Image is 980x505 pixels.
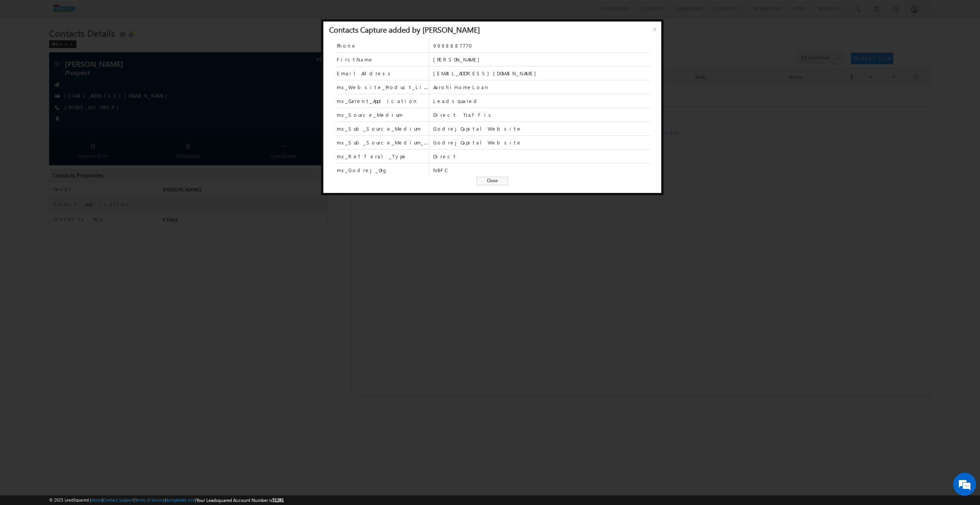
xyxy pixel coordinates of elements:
[433,84,650,91] span: AarohiHomeLoan
[50,70,507,77] div: .
[433,70,650,77] span: [EMAIL_ADDRESS][DOMAIN_NAME]
[219,44,235,51] span: System
[335,94,429,108] span: mx_Current_Application
[10,71,140,230] textarea: Type your message and hit 'Enter'
[433,56,650,63] span: [PERSON_NAME]
[49,497,284,504] span: © 2025 LeadSquared | | | | |
[337,125,421,132] span: mx_Sub_Source_Medium
[433,139,650,146] span: GodrejCapitalWebsite
[24,44,41,51] span: [DATE]
[24,53,47,67] span: 05:47 PM
[335,39,429,52] span: Phone
[122,70,158,77] span: details
[335,136,429,149] span: mx_Sub_Source_Medium_1
[126,4,144,22] div: Minimize live chat window
[433,111,650,118] span: Direct Traffic
[335,66,429,80] span: EmailAddress
[433,42,650,49] span: 9998887770
[335,150,429,163] span: mx_Refferal_Type
[8,6,34,17] span: Activity Type
[157,8,172,15] div: All Time
[337,153,407,160] span: mx_Refferal_Type
[433,153,650,160] span: Direct
[329,26,480,33] div: Contacts Capture added by [PERSON_NAME]
[337,84,429,91] span: mx_Website_Product_List
[335,163,429,177] span: mx_Godrej_Org
[433,98,650,105] span: Leadsquared
[166,497,195,502] a: Acceptable Use
[172,44,210,51] span: [PERSON_NAME]
[141,6,151,17] span: Time
[38,6,125,18] div: All Selected
[433,125,650,132] span: GodrejCapitalWebsite
[40,40,129,50] div: Chat with us now
[337,98,418,105] span: mx_Current_Application
[272,497,284,503] span: 51281
[337,111,403,118] span: mx_Source_Medium
[13,40,32,50] img: d_60004797649_company_0_60004797649
[91,497,102,502] a: About
[196,497,284,503] span: Your Leadsquared Account Number is
[40,8,63,15] div: All Selected
[8,30,33,37] div: [DATE]
[50,44,329,51] span: Contacts Owner changed from to by through .
[50,70,116,77] span: Contacts Capture:
[337,139,429,146] span: mx_Sub_Source_Medium_1
[335,80,429,94] span: mx_Website_Product_List
[337,167,388,174] span: mx_Godrej_Org
[104,237,139,247] em: Start Chat
[135,497,165,502] a: Terms of Service
[335,122,429,135] span: mx_Sub_Source_Medium
[337,42,357,49] span: Phone
[335,108,429,121] span: mx_Source_Medium
[335,53,429,66] span: FirstName
[103,497,134,502] a: Contact Support
[477,177,508,185] span: Close
[653,25,659,39] span: x
[24,79,47,93] span: 05:47 PM
[337,56,374,63] span: FirstName
[433,167,650,174] span: NBFC
[24,70,41,77] span: [DATE]
[290,44,328,51] span: Automation
[337,70,393,77] span: EmailAddress
[247,44,264,51] span: System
